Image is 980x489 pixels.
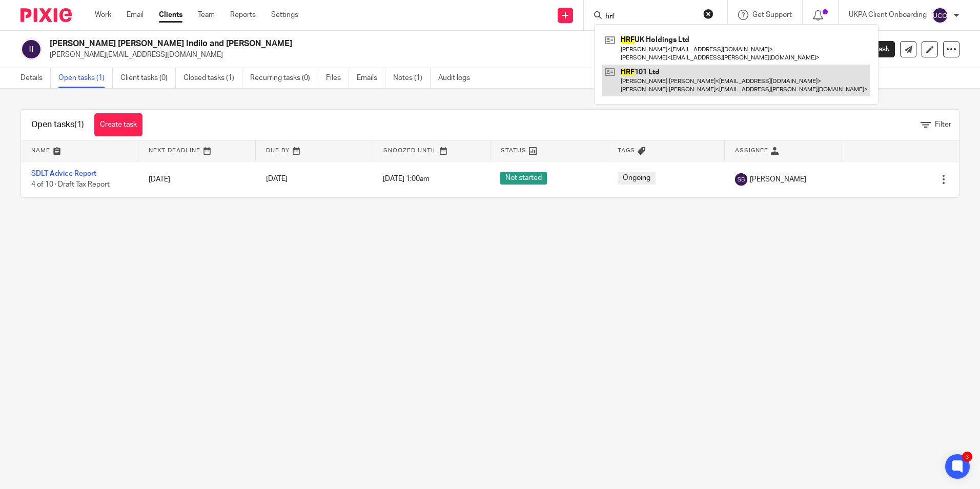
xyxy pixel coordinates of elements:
p: [PERSON_NAME][EMAIL_ADDRESS][DOMAIN_NAME] [50,50,820,60]
h1: Open tasks [31,119,84,130]
a: Open tasks (1) [58,68,113,88]
span: 4 of 10 · Draft Tax Report [31,181,110,188]
span: [DATE] [266,176,288,183]
a: Create task [94,113,142,136]
a: Notes (1) [393,68,431,88]
a: Emails [357,68,385,88]
a: Audit logs [438,68,478,88]
span: Status [501,148,526,153]
img: Pixie [21,8,72,22]
a: Client tasks (0) [120,68,176,88]
a: Team [198,10,215,20]
div: 3 [962,452,972,462]
span: Filter [935,121,951,128]
img: svg%3E [735,173,747,186]
a: Clients [159,10,182,20]
a: Closed tasks (1) [183,68,242,88]
a: SDLT Advice Report [31,170,96,177]
span: (1) [74,120,84,129]
a: Email [127,10,144,20]
span: Snoozed Until [383,148,437,153]
img: svg%3E [932,7,948,24]
span: Get Support [752,11,792,18]
img: svg%3E [21,38,42,60]
span: [PERSON_NAME] [750,174,806,185]
a: Reports [230,10,256,20]
h2: [PERSON_NAME] [PERSON_NAME] Indilo and [PERSON_NAME] [50,38,666,49]
span: Ongoing [618,172,656,185]
td: [DATE] [138,161,256,197]
p: UKPA Client Onboarding [849,10,927,20]
span: Tags [618,148,635,153]
a: Details [21,68,51,88]
a: Settings [271,10,298,20]
input: Search [604,12,697,22]
a: Work [95,10,111,20]
a: Files [326,68,349,88]
span: [DATE] 1:00am [383,176,430,183]
span: Not started [500,172,547,185]
button: Clear [703,9,713,19]
a: Recurring tasks (0) [250,68,318,88]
